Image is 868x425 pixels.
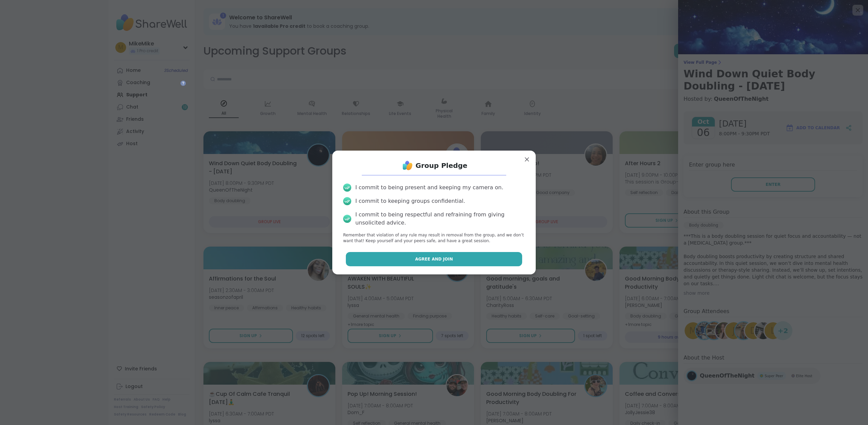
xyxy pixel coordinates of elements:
div: I commit to keeping groups confidential. [355,197,465,205]
img: ShareWell Logo [401,159,414,172]
div: I commit to being present and keeping my camera on. [355,183,503,192]
p: Remember that violation of any rule may result in removal from the group, and we don’t want that!... [343,232,525,244]
button: Agree and Join [346,252,522,266]
span: Agree and Join [415,256,453,262]
h1: Group Pledge [416,161,468,170]
div: I commit to being respectful and refraining from giving unsolicited advice. [355,211,525,227]
iframe: Spotlight [180,80,186,86]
